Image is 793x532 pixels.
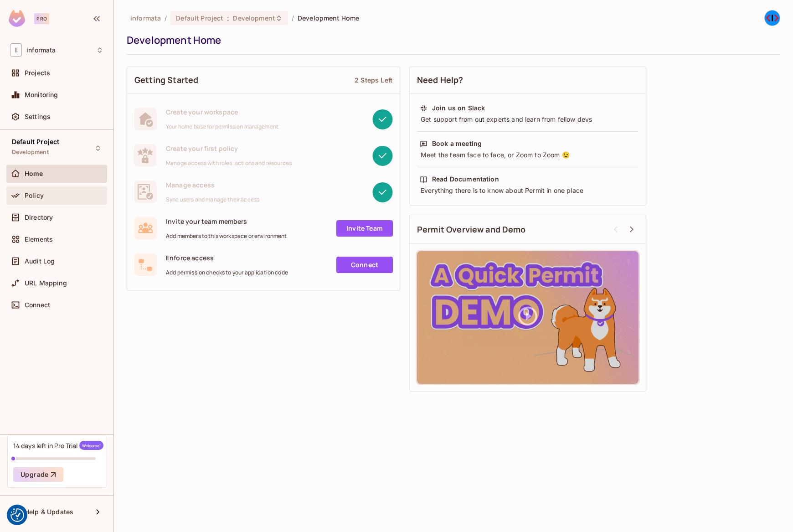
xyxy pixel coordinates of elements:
[166,160,292,167] span: Manage access with roles, actions and resources
[25,170,43,177] span: Home
[420,150,636,160] div: Meet the team face to face, or Zoom to Zoom 😉
[165,14,167,22] li: /
[130,14,161,22] span: the active workspace
[10,43,22,57] span: I
[166,269,288,276] span: Add permission checks to your application code
[166,144,292,153] span: Create your first policy
[12,149,49,156] span: Development
[292,14,294,22] li: /
[166,196,259,203] span: Sync users and manage their access
[25,214,53,221] span: Directory
[134,74,198,86] span: Getting Started
[9,10,25,27] img: SReyMgAAAABJRU5ErkJggg==
[10,508,24,522] button: Consent Preferences
[166,181,259,189] span: Manage access
[26,46,56,54] span: Workspace: informata
[166,217,287,226] span: Invite your team members
[13,467,63,482] button: Upgrade
[166,232,287,240] span: Add members to this workspace or environment
[765,10,780,26] img: Pedro Alberto Ortega Sánchez
[10,508,24,522] img: Revisit consent button
[432,139,482,148] div: Book a meeting
[420,115,636,124] div: Get support from out experts and learn from fellow devs
[25,258,55,265] span: Audit Log
[25,279,67,287] span: URL Mapping
[417,224,526,235] span: Permit Overview and Demo
[25,91,58,98] span: Monitoring
[25,236,53,243] span: Elements
[298,14,359,22] span: Development Home
[432,103,485,113] div: Join us on Slack
[25,301,50,309] span: Connect
[176,14,223,22] span: Default Project
[420,186,636,195] div: Everything there is to know about Permit in one place
[227,15,230,22] span: :
[127,33,776,47] div: Development Home
[417,74,463,86] span: Need Help?
[79,441,103,450] span: Welcome!
[166,108,278,116] span: Create your workspace
[25,508,73,516] span: Help & Updates
[432,175,499,184] div: Read Documentation
[25,113,51,120] span: Settings
[336,220,393,237] a: Invite Team
[166,253,288,262] span: Enforce access
[12,138,59,145] span: Default Project
[34,13,49,24] div: Pro
[233,14,275,22] span: Development
[355,76,392,84] div: 2 Steps Left
[25,192,44,199] span: Policy
[336,257,393,273] a: Connect
[25,69,50,77] span: Projects
[166,123,278,130] span: Your home base for permission management
[13,441,103,450] div: 14 days left in Pro Trial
